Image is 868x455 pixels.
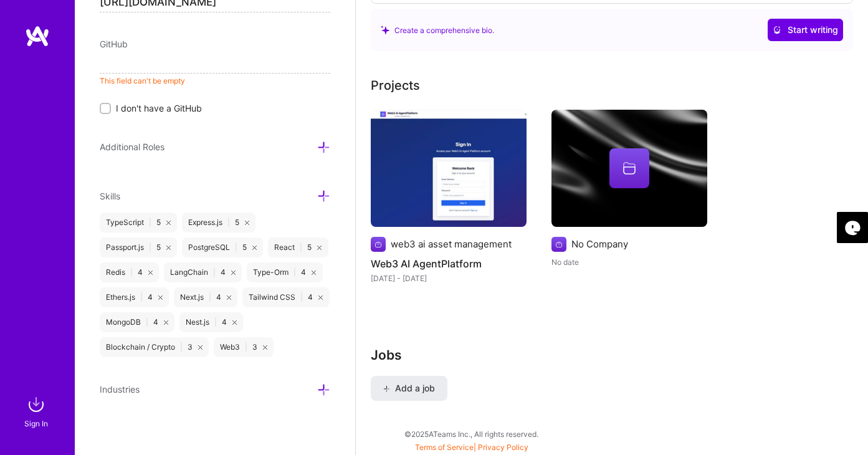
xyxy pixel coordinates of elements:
div: Blockchain / Crypto 3 [100,337,209,357]
p: This field can't be empty [100,76,330,87]
div: © 2025 ATeams Inc., All rights reserved. [75,418,868,449]
a: Privacy Policy [478,443,528,452]
div: web3 ai asset management [391,237,512,251]
span: | [180,342,183,352]
span: | [140,292,143,302]
span: | [245,342,247,352]
div: Web3 3 [214,337,274,357]
span: | [415,443,528,452]
img: logo [25,25,50,47]
i: icon Close [231,271,236,275]
span: | [209,292,211,302]
div: MongoDB 4 [100,312,174,332]
a: sign inSign In [26,392,49,430]
span: Add a job [383,382,435,395]
button: Add a job [371,376,447,401]
i: icon Close [198,345,203,350]
div: Redis 4 [100,262,159,282]
i: icon Close [158,295,163,300]
span: | [149,242,151,252]
span: | [300,292,303,302]
i: icon PlusBlack [383,385,390,392]
button: Start writing [768,19,843,41]
span: I don't have a GitHub [116,102,202,115]
i: icon Close [245,221,249,225]
div: Next.js 4 [174,287,237,307]
div: Passport.js 5 [100,237,177,257]
div: No date [551,256,707,269]
div: TypeScript 5 [100,213,177,232]
i: icon Close [164,320,168,325]
span: | [227,218,230,228]
div: Projects [371,76,420,95]
span: Skills [100,191,120,201]
i: icon CrystalBallWhite [773,26,781,34]
div: Create a comprehensive bio. [381,24,494,37]
img: sign in [24,392,49,417]
div: Nest.js 4 [179,312,243,332]
span: | [293,267,296,277]
img: Web3 AI AgentPlatform [371,110,527,227]
span: | [149,218,151,228]
span: | [300,242,302,252]
div: Tailwind CSS 4 [242,287,329,307]
span: | [146,317,148,327]
div: React 5 [268,237,328,257]
i: icon Close [312,271,316,275]
h3: Jobs [371,347,827,363]
i: icon Close [263,345,267,350]
i: icon Close [317,246,322,250]
span: Additional Roles [100,141,165,152]
i: icon Close [166,221,171,225]
span: | [214,317,217,327]
i: icon Close [166,246,171,250]
div: Type-Orm 4 [247,262,322,282]
i: icon Close [227,295,231,300]
div: [DATE] - [DATE] [371,272,527,285]
i: icon Close [148,271,153,275]
div: Sign In [24,417,48,430]
div: Express.js 5 [182,213,255,232]
img: Company logo [551,237,566,252]
img: Company logo [371,237,386,252]
i: icon SuggestedTeams [381,26,389,34]
span: | [213,267,216,277]
div: PostgreSQL 5 [182,237,263,257]
h4: Web3 AI AgentPlatform [371,256,527,272]
span: Industries [100,384,140,395]
span: GitHub [100,39,128,49]
i: icon Close [232,320,237,325]
div: No Company [571,237,628,251]
i: icon Close [252,246,257,250]
span: Start writing [773,24,838,36]
div: Ethers.js 4 [100,287,169,307]
img: cover [551,110,707,227]
div: LangChain 4 [164,262,242,282]
i: icon Close [318,295,323,300]
a: Terms of Service [415,443,474,452]
span: | [130,267,133,277]
span: | [235,242,237,252]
